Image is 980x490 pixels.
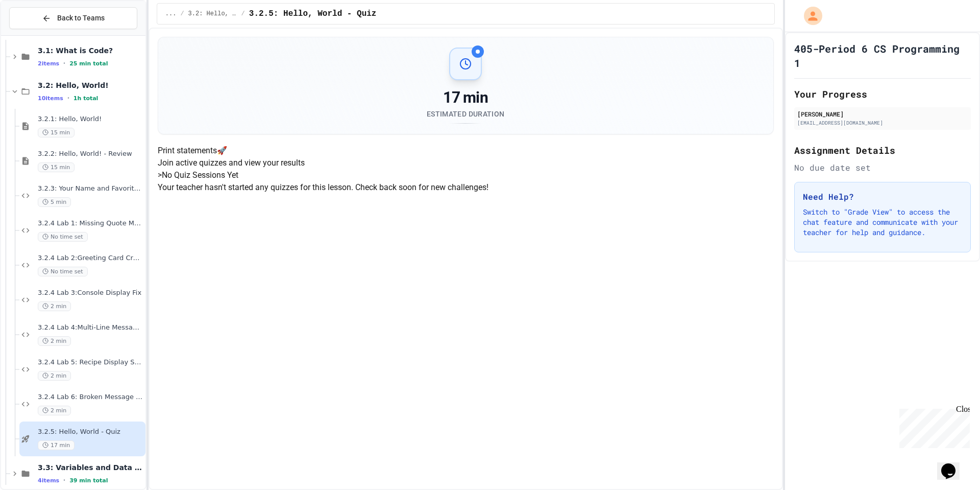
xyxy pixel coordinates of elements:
[9,7,137,29] button: Back to Teams
[165,10,177,18] span: ...
[38,463,143,472] span: 3.3: Variables and Data Types
[38,254,143,263] span: 3.2.4 Lab 2:Greeting Card Creator
[38,428,143,436] span: 3.2.5: Hello, World - Quiz
[794,143,971,157] h2: Assignment Details
[803,207,962,238] p: Switch to "Grade View" to access the chat feature and communicate with your teacher for help and ...
[797,119,968,127] div: [EMAIL_ADDRESS][DOMAIN_NAME]
[38,128,75,137] span: 15 min
[427,109,504,119] div: Estimated Duration
[38,46,143,55] span: 3.1: What is Code?
[158,181,774,194] p: Your teacher hasn't started any quizzes for this lesson. Check back soon for new challenges!
[794,41,971,70] h1: 405-Period 6 CS Programming 1
[63,476,65,484] span: •
[158,169,774,181] h5: > No Quiz Sessions Yet
[38,336,71,346] span: 2 min
[63,59,65,67] span: •
[188,10,237,18] span: 3.2: Hello, World!
[794,87,971,101] h2: Your Progress
[38,440,75,450] span: 17 min
[895,405,970,448] iframe: chat widget
[69,477,108,484] span: 39 min total
[38,115,143,124] span: 3.2.1: Hello, World!
[57,13,105,24] span: Back to Teams
[69,60,108,67] span: 25 min total
[180,10,184,18] span: /
[38,358,143,367] span: 3.2.4 Lab 5: Recipe Display System
[793,4,825,28] div: My Account
[38,219,143,228] span: 3.2.4 Lab 1: Missing Quote Marks
[38,371,71,381] span: 2 min
[38,232,88,242] span: No time set
[241,10,245,18] span: /
[38,267,88,276] span: No time set
[158,157,774,169] p: Join active quizzes and view your results
[38,81,143,90] span: 3.2: Hello, World!
[38,393,143,402] span: 3.2.4 Lab 6: Broken Message System
[38,60,59,67] span: 2 items
[38,477,59,484] span: 4 items
[937,449,970,480] iframe: chat widget
[38,301,71,311] span: 2 min
[38,289,143,297] span: 3.2.4 Lab 3:Console Display Fix
[803,191,962,203] h3: Need Help?
[427,88,504,107] div: 17 min
[73,95,99,102] span: 1h total
[38,406,71,415] span: 2 min
[38,184,143,193] span: 3.2.3: Your Name and Favorite Movie
[4,4,70,65] div: Chat with us now!Close
[794,161,971,174] div: No due date set
[38,162,75,172] span: 15 min
[38,150,143,158] span: 3.2.2: Hello, World! - Review
[158,145,774,157] h4: Print statements 🚀
[797,109,968,119] div: [PERSON_NAME]
[67,94,69,102] span: •
[249,8,377,20] span: 3.2.5: Hello, World - Quiz
[38,95,63,102] span: 10 items
[38,323,143,332] span: 3.2.4 Lab 4:Multi-Line Message Board
[38,197,71,207] span: 5 min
